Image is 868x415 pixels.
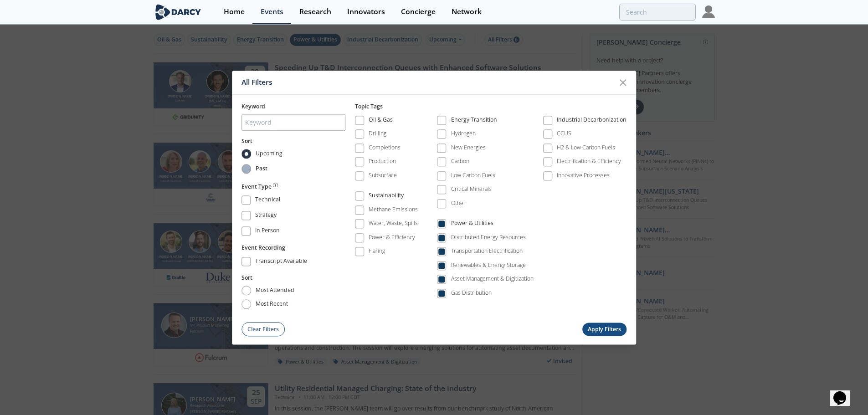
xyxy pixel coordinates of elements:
span: Keyword [241,102,265,110]
div: Other [451,199,466,207]
div: Power & Utilities [451,220,493,231]
span: Upcoming [256,149,282,158]
button: Apply Filters [582,323,627,336]
input: Keyword [241,114,345,131]
div: Innovative Processes [557,171,610,179]
div: Production [369,158,396,166]
div: Methane Emissions [369,205,418,214]
div: Flaring [369,247,385,256]
span: Sort [241,138,252,145]
button: Clear Filters [241,323,285,337]
span: Event Type [241,183,272,191]
span: Sort [241,274,252,282]
div: Completions [369,143,401,152]
div: Critical Minerals [451,185,492,194]
div: Industrial Decarbonization [557,116,627,127]
span: Topic Tags [355,102,383,110]
div: Concierge [401,8,436,15]
div: Water, Waste, Spills [369,220,418,228]
img: Profile [702,5,715,18]
div: Power & Efficiency [369,233,415,241]
img: information.svg [273,183,278,188]
div: Innovators [347,8,385,15]
div: Home [224,8,245,15]
div: Electrification & Efficiency [557,158,621,166]
button: Sort [241,138,252,146]
input: most attended [241,286,251,295]
div: Energy Transition [451,116,497,127]
div: Carbon [451,158,469,166]
div: H2 & Low Carbon Fuels [557,143,615,152]
div: Network [452,8,482,15]
div: Technical [255,196,280,207]
button: Event Type [241,183,278,191]
div: Distributed Energy Resources [451,233,526,241]
div: CCUS [557,130,571,138]
img: logo-wide.svg [154,4,203,20]
span: Past [256,165,267,173]
div: Research [299,8,331,15]
div: Drilling [369,130,386,138]
div: Subsurface [369,171,397,179]
div: Hydrogen [451,130,476,138]
input: most recent [241,299,251,309]
iframe: chat widget [830,379,859,406]
div: Renewables & Energy Storage [451,261,526,269]
div: Oil & Gas [369,116,393,127]
span: most recent [256,300,288,308]
div: Strategy [255,211,277,222]
div: New Energies [451,143,486,152]
input: Advanced Search [619,4,696,20]
div: Asset Management & Digitization [451,275,534,283]
div: In Person [255,227,280,238]
span: most attended [256,286,294,294]
button: Sort [241,274,252,282]
div: Sustainability [369,192,404,203]
div: Events [261,8,283,15]
div: Low Carbon Fuels [451,171,495,179]
input: Past [241,164,251,174]
div: Transportation Electrification [451,247,523,256]
div: Transcript Available [255,257,307,268]
button: Event Recording [241,244,285,252]
div: Gas Distribution [451,289,492,297]
input: Upcoming [241,149,251,159]
div: All Filters [241,74,614,91]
